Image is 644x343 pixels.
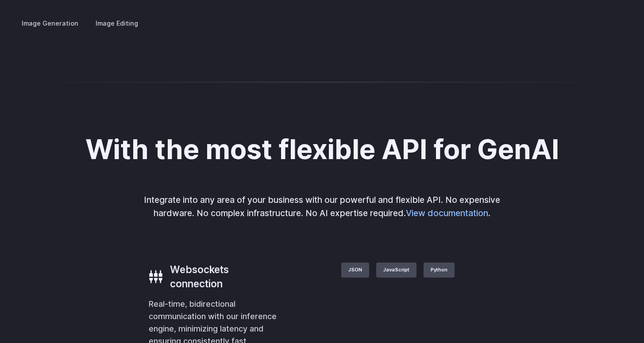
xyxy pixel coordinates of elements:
label: Image Generation [14,15,86,31]
label: Image Editing [88,15,146,31]
label: JSON [341,263,369,278]
h2: With the most flexible API for GenAI [85,135,559,165]
label: JavaScript [376,263,416,278]
label: Python [424,263,455,278]
p: Integrate into any area of your business with our powerful and flexible API. No expensive hardwar... [138,193,506,220]
a: View documentation [406,208,488,218]
h3: Websockets connection [170,263,279,291]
